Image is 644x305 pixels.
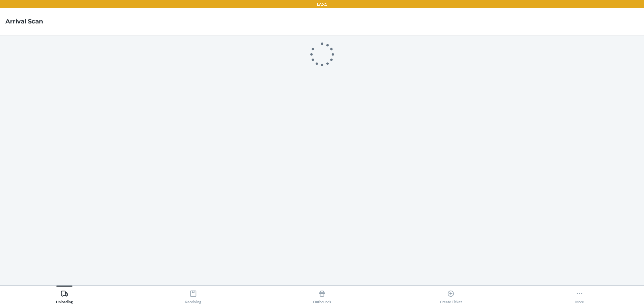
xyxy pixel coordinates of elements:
[575,287,584,304] div: More
[185,287,201,304] div: Receiving
[313,287,331,304] div: Outbounds
[56,287,73,304] div: Unloading
[129,286,258,304] button: Receiving
[440,287,462,304] div: Create Ticket
[258,286,386,304] button: Outbounds
[386,286,515,304] button: Create Ticket
[515,286,644,304] button: More
[5,17,43,26] h4: Arrival Scan
[317,1,327,7] p: LAX1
